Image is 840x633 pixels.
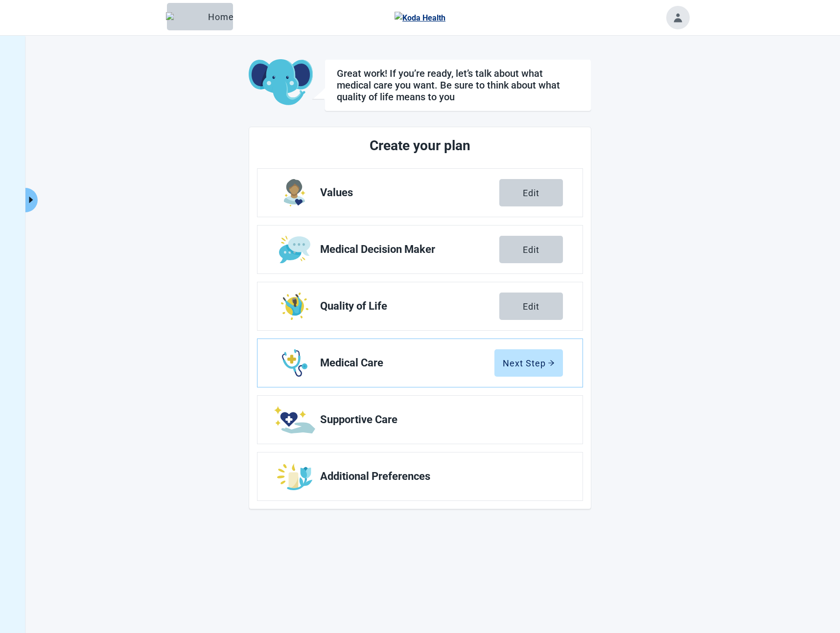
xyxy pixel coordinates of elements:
[257,396,583,444] a: Edit Supportive Care section
[503,358,555,368] div: Next Step
[320,300,499,312] span: Quality of Life
[26,195,36,204] span: caret-right
[523,245,539,254] div: Edit
[523,301,539,311] div: Edit
[320,471,555,482] span: Additional Preferences
[257,282,583,330] a: Edit Quality of Life section
[320,357,494,369] span: Medical Care
[499,293,563,320] button: Edit
[494,349,563,377] button: Next Steparrow-right
[175,12,225,22] div: Home
[320,414,555,426] span: Supportive Care
[257,226,583,273] a: Edit Medical Decision Maker section
[294,135,546,157] h2: Create your plan
[395,12,445,24] img: Koda Health
[25,188,38,212] button: Expand menu
[151,59,689,509] main: Main content
[499,236,563,263] button: Edit
[249,59,313,106] img: Koda Elephant
[320,187,499,199] span: Values
[257,452,583,500] a: Edit Additional Preferences section
[499,179,563,206] button: Edit
[257,339,583,387] a: Edit Medical Care section
[257,169,583,217] a: Edit Values section
[548,360,555,366] span: arrow-right
[666,6,690,29] button: Toggle account menu
[337,68,579,103] h1: Great work! If you’re ready, let’s talk about what medical care you want. Be sure to think about ...
[167,3,233,30] button: ElephantHome
[320,244,499,255] span: Medical Decision Maker
[166,12,204,21] img: Elephant
[523,188,539,198] div: Edit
